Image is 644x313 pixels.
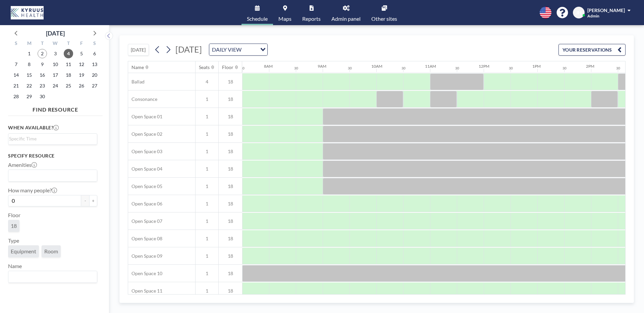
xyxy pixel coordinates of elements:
[24,81,34,90] span: Monday, September 22, 2025
[196,201,218,207] span: 1
[24,60,34,69] span: Monday, September 8, 2025
[90,70,99,80] span: Saturday, September 20, 2025
[9,171,93,180] input: Search for option
[11,223,17,229] span: 18
[586,64,594,69] div: 2PM
[219,288,242,294] span: 18
[199,64,210,70] div: Seats
[196,114,218,120] span: 1
[38,70,47,80] span: Tuesday, September 16, 2025
[75,40,88,48] div: F
[196,79,218,85] span: 4
[128,166,162,172] span: Open Space 04
[77,70,86,80] span: Friday, September 19, 2025
[128,114,162,120] span: Open Space 01
[196,253,218,259] span: 1
[348,66,352,70] div: 30
[8,237,19,244] label: Type
[247,16,268,21] span: Schedule
[128,218,162,224] span: Open Space 07
[36,40,49,48] div: T
[128,236,162,242] span: Open Space 08
[9,135,93,142] input: Search for option
[532,64,541,69] div: 1PM
[244,45,256,54] input: Search for option
[479,64,489,69] div: 12PM
[128,148,162,154] span: Open Space 03
[196,270,218,276] span: 1
[209,44,267,55] div: Search for option
[128,288,162,294] span: Open Space 11
[196,166,218,172] span: 1
[558,44,626,56] button: YOUR RESERVATIONS
[425,64,436,69] div: 11AM
[11,60,21,69] span: Sunday, September 7, 2025
[128,96,157,102] span: Consonance
[576,10,582,16] span: JH
[8,187,57,194] label: How many people?
[8,212,20,218] label: Floor
[175,44,202,54] span: [DATE]
[49,40,62,48] div: W
[196,236,218,242] span: 1
[278,16,291,21] span: Maps
[8,263,22,269] label: Name
[219,183,242,189] span: 18
[616,66,620,70] div: 30
[38,92,47,101] span: Tuesday, September 30, 2025
[90,60,99,69] span: Saturday, September 13, 2025
[219,236,242,242] span: 18
[8,104,103,113] h4: FIND RESOURCE
[9,272,93,281] input: Search for option
[64,70,73,80] span: Thursday, September 18, 2025
[128,183,162,189] span: Open Space 05
[23,40,36,48] div: M
[44,248,58,255] span: Room
[128,44,149,56] button: [DATE]
[211,45,243,54] span: DAILY VIEW
[88,40,101,48] div: S
[318,64,326,69] div: 9AM
[8,134,97,144] div: Search for option
[509,66,513,70] div: 30
[219,79,242,85] span: 18
[90,49,99,58] span: Saturday, September 6, 2025
[455,66,459,70] div: 30
[51,49,60,58] span: Wednesday, September 3, 2025
[219,201,242,207] span: 18
[128,253,162,259] span: Open Space 09
[24,70,34,80] span: Monday, September 15, 2025
[62,40,75,48] div: T
[10,40,23,48] div: S
[128,79,145,85] span: Ballad
[11,92,21,101] span: Sunday, September 28, 2025
[196,96,218,102] span: 1
[219,114,242,120] span: 18
[371,64,382,69] div: 10AM
[11,81,21,90] span: Sunday, September 21, 2025
[81,195,89,206] button: -
[587,7,625,13] span: [PERSON_NAME]
[196,183,218,189] span: 1
[24,92,34,101] span: Monday, September 29, 2025
[51,81,60,90] span: Wednesday, September 24, 2025
[219,270,242,276] span: 18
[8,170,97,181] div: Search for option
[51,60,60,69] span: Wednesday, September 10, 2025
[77,81,86,90] span: Friday, September 26, 2025
[196,148,218,154] span: 1
[8,162,37,168] label: Amenities
[294,66,298,70] div: 30
[8,153,97,159] h3: Specify resource
[77,60,86,69] span: Friday, September 12, 2025
[51,70,60,80] span: Wednesday, September 17, 2025
[196,288,218,294] span: 1
[302,16,321,21] span: Reports
[64,81,73,90] span: Thursday, September 25, 2025
[219,166,242,172] span: 18
[219,131,242,137] span: 18
[219,96,242,102] span: 18
[196,131,218,137] span: 1
[240,66,245,70] div: 30
[371,16,397,21] span: Other sites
